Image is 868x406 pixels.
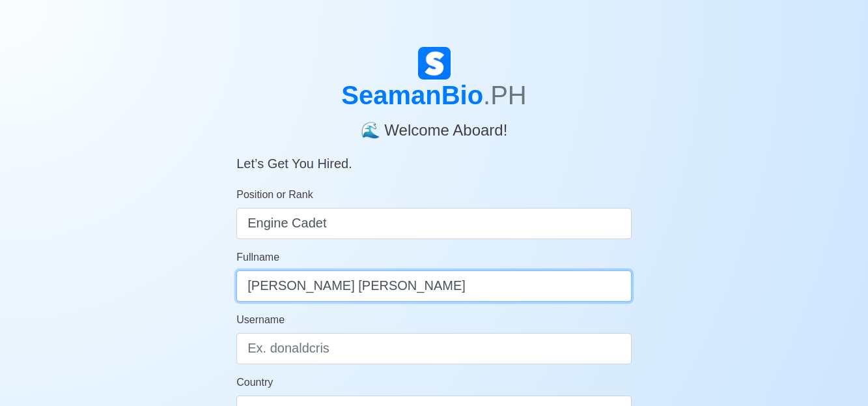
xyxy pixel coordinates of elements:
[236,270,632,302] input: Your Fullname
[236,208,632,239] input: ex. 2nd Officer w/Master License
[236,189,313,200] span: Position or Rank
[236,140,632,171] h5: Let’s Get You Hired.
[236,375,273,390] label: Country
[236,252,279,263] span: Fullname
[236,314,285,325] span: Username
[483,81,527,109] span: .PH
[236,80,632,111] h1: SeamanBio
[236,111,632,140] h4: 🌊 Welcome Aboard!
[418,47,451,80] img: Logo
[236,333,632,364] input: Ex. donaldcris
